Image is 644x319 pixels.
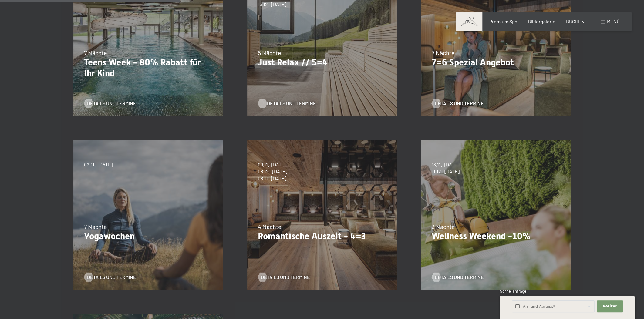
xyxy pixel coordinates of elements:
[84,231,212,242] p: Yogawochen
[258,175,287,182] span: 08.11.–[DATE]
[258,100,310,107] a: Details und Termine
[528,18,555,24] a: Bildergalerie
[432,223,455,230] span: 3 Nächte
[258,1,287,8] span: 13.12.–[DATE]
[258,57,386,68] p: Just Relax // 5=4
[597,300,623,313] button: Weiter
[87,100,136,107] span: Details und Termine
[435,274,484,280] span: Details und Termine
[84,100,136,107] a: Details und Termine
[432,49,455,56] span: 7 Nächte
[566,18,585,24] a: BUCHEN
[258,231,386,242] p: Romantische Auszeit - 4=3
[500,289,526,294] span: Schnellanfrage
[84,49,107,56] span: 7 Nächte
[432,274,484,280] a: Details und Termine
[607,18,620,24] span: Menü
[432,231,560,242] p: Wellness Weekend -10%
[267,100,316,107] span: Details und Termine
[258,49,281,56] span: 5 Nächte
[489,18,517,24] a: Premium Spa
[258,223,282,230] span: 4 Nächte
[258,274,310,280] a: Details und Termine
[435,100,484,107] span: Details und Termine
[432,168,460,175] span: 11.12.–[DATE]
[432,161,460,168] span: 13.11.–[DATE]
[87,274,136,280] span: Details und Termine
[84,161,113,168] span: 02.11.–[DATE]
[603,304,617,309] span: Weiter
[84,274,136,280] a: Details und Termine
[261,274,310,280] span: Details und Termine
[258,168,287,175] span: 08.12.–[DATE]
[84,57,212,79] p: Teens Week - 80% Rabatt für Ihr Kind
[432,100,484,107] a: Details und Termine
[84,223,107,230] span: 7 Nächte
[258,161,287,168] span: 09.11.–[DATE]
[432,57,560,68] p: 7=6 Spezial Angebot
